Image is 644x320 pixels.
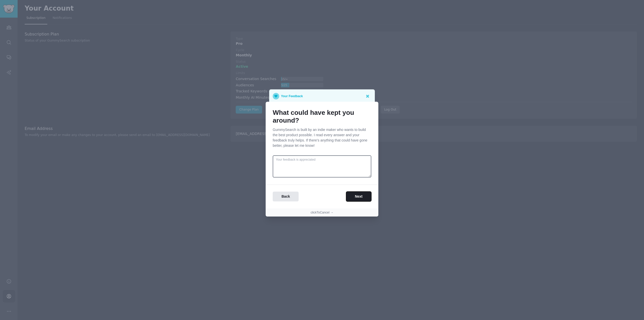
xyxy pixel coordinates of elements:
h1: What could have kept you around? [273,109,371,125]
p: Your Feedback [281,93,303,99]
button: Back [273,192,299,201]
p: GummySearch is built by an indie maker who wants to build the best product possible. I read every... [273,127,371,148]
button: Next [346,192,371,201]
button: clickToCancel → [311,210,334,215]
